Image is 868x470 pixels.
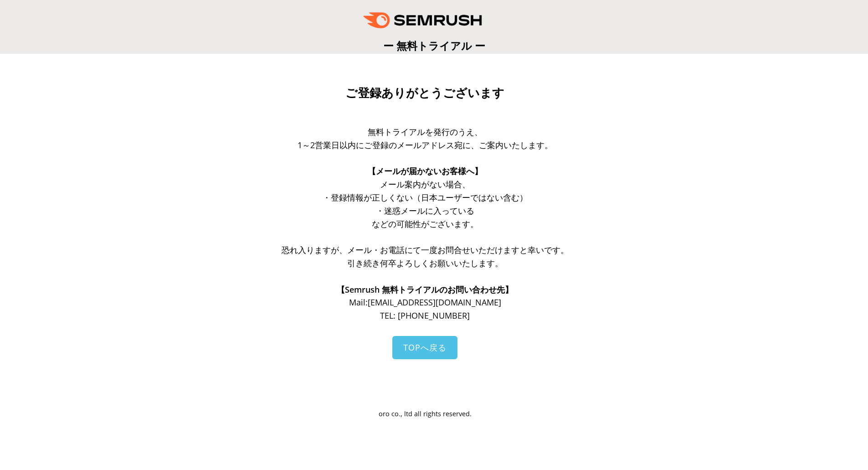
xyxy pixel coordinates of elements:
[323,192,528,203] span: ・登録情報が正しくない（日本ユーザーではない含む）
[349,297,501,308] span: Mail: [EMAIL_ADDRESS][DOMAIN_NAME]
[337,284,513,295] span: 【Semrush 無料トライアルのお問い合わせ先】
[347,258,503,269] span: 引き続き何卒よろしくお願いいたします。
[383,38,485,53] span: ー 無料トライアル ー
[379,409,472,418] span: oro co., ltd all rights reserved.
[380,179,470,190] span: メール案内がない場合、
[380,310,470,321] span: TEL: [PHONE_NUMBER]
[403,342,447,353] span: TOPへ戻る
[372,218,478,229] span: などの可能性がございます。
[282,244,569,255] span: 恐れ入りますが、メール・お電話にて一度お問合せいただけますと幸いです。
[368,165,483,176] span: 【メールが届かないお客様へ】
[368,126,483,137] span: 無料トライアルを発行のうえ、
[345,86,504,100] span: ご登録ありがとうございます
[298,139,553,150] span: 1～2営業日以内にご登録のメールアドレス宛に、ご案内いたします。
[376,205,474,216] span: ・迷惑メールに入っている
[392,336,457,359] a: TOPへ戻る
